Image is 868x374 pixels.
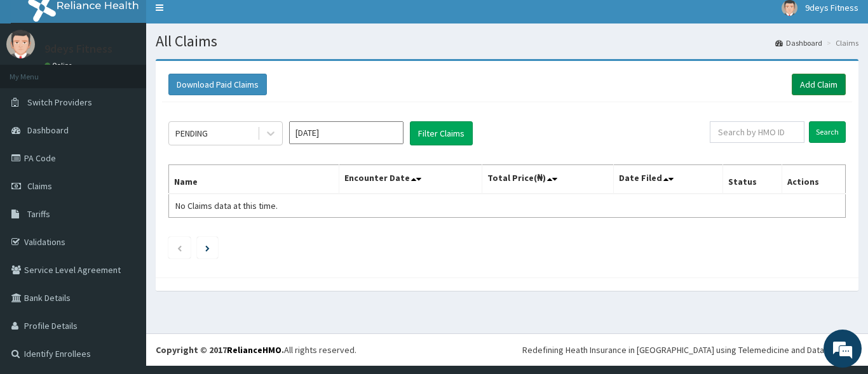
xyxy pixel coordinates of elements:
[175,127,208,140] div: PENDING
[24,63,51,95] img: d_794563401_company_1708531726252_794563401
[27,124,69,136] span: Dashboard
[805,2,858,13] span: 9deys Fitness
[809,121,846,143] input: Search
[156,33,858,50] h1: All Claims
[27,208,50,220] span: Tariffs
[156,344,284,356] strong: Copyright © 2017 .
[168,74,267,95] button: Download Paid Claims
[27,97,92,108] span: Switch Providers
[710,121,804,143] input: Search by HMO ID
[205,242,210,253] a: Next page
[208,6,239,37] div: Minimize live chat window
[410,121,473,145] button: Filter Claims
[723,165,782,194] th: Status
[6,244,242,288] textarea: Type your message and hit 'Enter'
[824,37,858,48] li: Claims
[6,30,35,58] img: User Image
[175,200,278,211] span: No Claims data at this time.
[792,74,846,95] a: Add Claim
[782,165,845,194] th: Actions
[614,165,723,194] th: Date Filed
[522,344,858,356] div: Redefining Heath Insurance in [GEOGRAPHIC_DATA] using Telemedicine and Data Science!
[27,180,52,192] span: Claims
[177,242,182,253] a: Previous page
[74,109,175,237] span: We're online!
[44,61,75,70] a: Online
[66,71,214,88] div: Chat with us now
[289,121,403,144] input: Select Month and Year
[146,333,868,366] footer: All rights reserved.
[339,165,482,194] th: Encounter Date
[775,37,822,48] a: Dashboard
[482,165,614,194] th: Total Price(₦)
[169,165,339,194] th: Name
[227,344,281,356] a: RelianceHMO
[44,43,112,55] p: 9deys Fitness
